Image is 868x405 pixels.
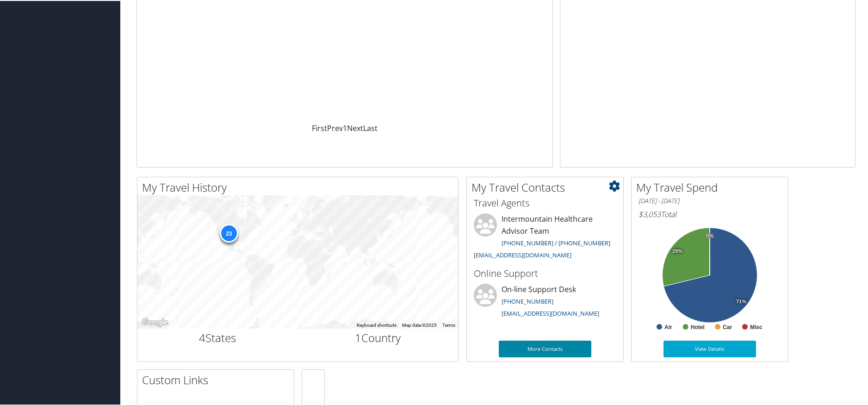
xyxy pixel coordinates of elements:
[144,329,291,345] h2: States
[750,323,763,330] text: Misc
[199,329,205,344] span: 4
[471,179,623,194] h2: My Travel Contacts
[442,322,455,327] a: Terms (opens in new tab)
[355,329,361,344] span: 1
[469,212,621,262] li: Intermountain Healthcare Advisor Team
[474,266,616,279] h3: Online Support
[639,208,781,218] h6: Total
[140,316,170,328] a: Open this area in Google Maps (opens a new window)
[474,196,616,209] h3: Travel Agents
[639,208,661,218] span: $3,053
[736,298,746,304] tspan: 71%
[502,238,610,246] a: [PHONE_NUMBER] / [PHONE_NUMBER]
[363,122,378,132] a: Last
[672,248,682,253] tspan: 29%
[474,250,571,258] a: [EMAIL_ADDRESS][DOMAIN_NAME]
[499,340,591,356] a: More Contacts
[357,321,397,328] button: Keyboard shortcuts
[691,323,705,330] text: Hotel
[706,232,713,238] tspan: 0%
[469,283,621,321] li: On-line Support Desk
[639,196,781,205] h6: [DATE] - [DATE]
[402,322,437,327] span: Map data ©2025
[305,329,452,345] h2: Country
[327,122,343,132] a: Prev
[219,223,238,242] div: 23
[312,122,327,132] a: First
[142,179,458,194] h2: My Travel History
[664,323,672,330] text: Air
[343,122,347,132] a: 1
[723,323,732,330] text: Car
[140,316,170,328] img: Google
[663,340,756,356] a: View Details
[142,371,294,387] h2: Custom Links
[347,122,363,132] a: Next
[502,308,599,317] a: [EMAIL_ADDRESS][DOMAIN_NAME]
[636,179,788,194] h2: My Travel Spend
[502,296,553,305] a: [PHONE_NUMBER]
